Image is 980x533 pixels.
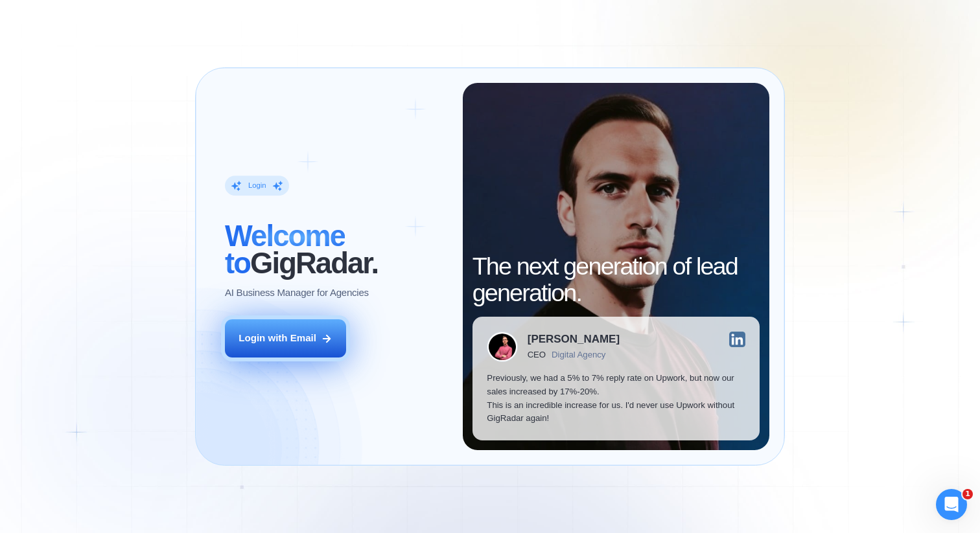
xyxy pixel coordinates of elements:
[552,350,605,359] div: Digital Agency
[225,220,345,280] span: Welcome to
[239,332,316,345] div: Login with Email
[472,253,760,307] h2: The next generation of lead generation.
[225,286,369,300] p: AI Business Manager for Agencies
[248,181,266,190] div: Login
[936,489,967,520] iframe: Intercom live chat
[225,319,346,357] button: Login with Email
[487,372,745,425] p: Previously, we had a 5% to 7% reply rate on Upwork, but now our sales increased by 17%-20%. This ...
[225,223,448,277] h2: ‍ GigRadar.
[962,489,973,499] span: 1
[528,350,546,359] div: CEO
[528,334,620,345] div: [PERSON_NAME]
